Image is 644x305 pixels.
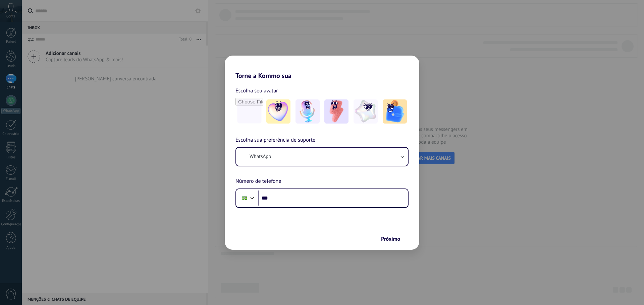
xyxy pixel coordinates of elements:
img: -1.jpeg [266,99,290,124]
span: WhatsApp [250,153,271,160]
img: -2.jpeg [296,99,320,124]
button: Próximo [378,233,409,245]
img: -4.jpeg [354,99,378,124]
img: -5.jpeg [383,99,407,124]
img: -3.jpeg [324,99,348,124]
h2: Torne a Kommo sua [225,56,419,80]
span: Escolha seu avatar [235,86,278,95]
span: Escolha sua preferência de suporte [235,136,315,145]
div: Brazil: + 55 [238,191,251,205]
button: WhatsApp [236,148,408,166]
span: Próximo [381,237,400,241]
span: Número de telefone [235,177,281,186]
